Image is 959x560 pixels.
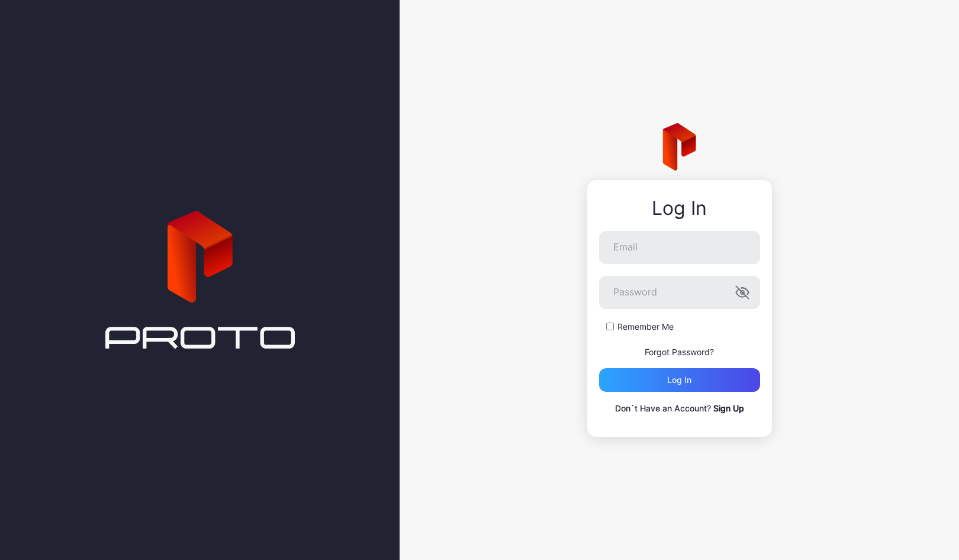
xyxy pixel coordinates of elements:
[599,231,760,264] input: Email
[599,368,760,392] button: Log in
[735,285,749,300] button: Password
[599,276,760,309] input: Password
[599,401,760,416] p: Don`t Have an Account?
[599,198,760,219] div: Log In
[713,403,744,413] a: Sign Up
[667,375,691,385] div: Log in
[645,347,714,357] a: Forgot Password?
[617,321,674,333] label: Remember Me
